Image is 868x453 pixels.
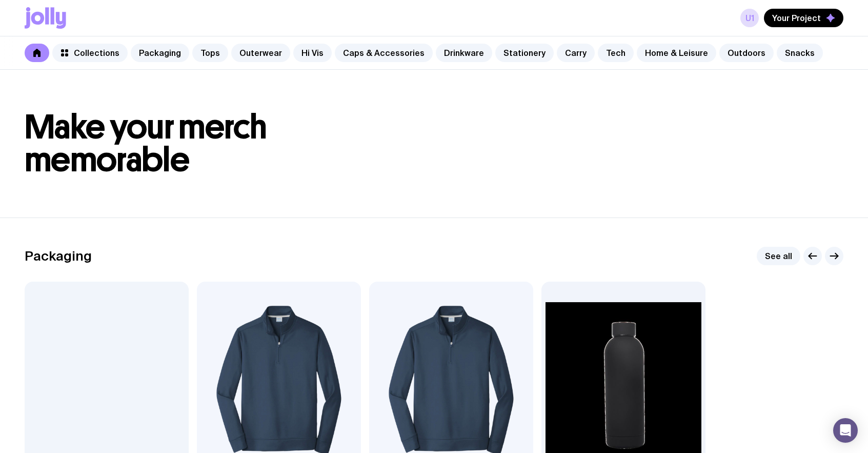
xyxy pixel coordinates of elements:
a: Hi Vis [293,44,332,62]
a: Carry [557,44,595,62]
a: Collections [52,44,128,62]
div: Open Intercom Messenger [833,418,858,443]
a: Drinkware [436,44,492,62]
span: Make your merch memorable [25,107,267,180]
a: Tech [598,44,634,62]
a: Tops [192,44,228,62]
h2: Packaging [25,248,92,264]
a: Home & Leisure [637,44,716,62]
a: Packaging [131,44,189,62]
a: See all [757,247,800,265]
a: Stationery [495,44,554,62]
a: Outerwear [231,44,290,62]
span: Collections [74,48,119,58]
a: Caps & Accessories [335,44,433,62]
